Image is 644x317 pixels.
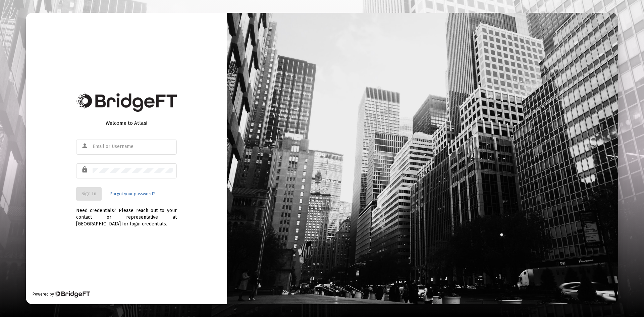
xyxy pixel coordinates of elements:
[76,120,177,126] div: Welcome to Atlas!
[81,166,89,174] mat-icon: lock
[76,201,177,227] div: Need credentials? Please reach out to your contact or representative at [GEOGRAPHIC_DATA] for log...
[93,144,173,149] input: Email or Username
[76,93,177,112] img: Bridge Financial Technology Logo
[81,142,89,150] mat-icon: person
[33,291,90,298] div: Powered by
[110,191,155,197] a: Forgot your password?
[76,187,102,201] button: Sign In
[55,291,90,298] img: Bridge Financial Technology Logo
[82,191,96,197] span: Sign In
